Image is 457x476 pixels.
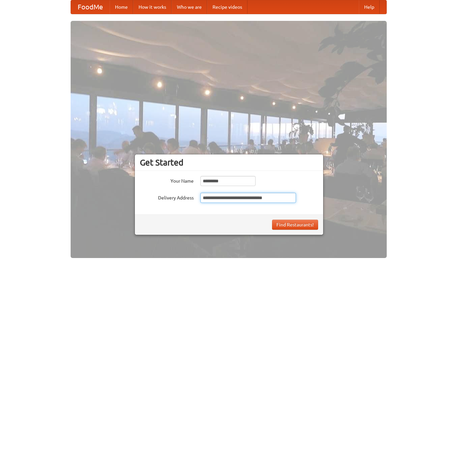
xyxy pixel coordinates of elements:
a: How it works [133,0,172,14]
button: Find Restaurants! [272,220,318,230]
a: Recipe videos [207,0,247,14]
a: FoodMe [71,0,110,14]
a: Who we are [172,0,207,14]
label: Your Name [140,176,194,184]
h3: Get Started [140,157,318,168]
label: Delivery Address [140,193,194,201]
a: Help [359,0,380,14]
a: Home [110,0,133,14]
